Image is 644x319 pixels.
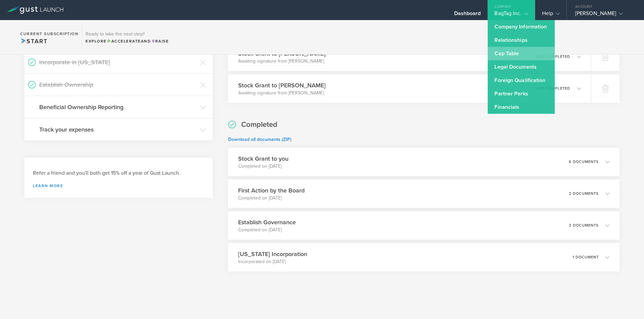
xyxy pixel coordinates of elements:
span: Accelerate [107,39,141,44]
h3: Ready to take the next step? [86,32,169,36]
h3: Establish Governance [238,218,296,227]
div: BagTag Inc. [494,10,528,20]
p: 6 documents [569,160,599,164]
h3: Stock Grant to you [238,154,288,163]
div: Explore [86,38,169,44]
h3: Refer a friend and you'll both get 15% off a year of Gust Launch. [33,169,204,177]
h3: First Action by the Board [238,186,305,195]
p: Incorporated on [DATE] [238,258,307,265]
div: Dashboard [454,10,481,20]
p: Awaiting signature from [PERSON_NAME] [238,90,326,96]
a: Download all documents (ZIP) [228,137,291,142]
span: Raise [151,39,169,44]
p: Completed on [DATE] [238,227,296,233]
h2: Current Subscription [20,32,78,36]
iframe: Chat Widget [610,287,644,319]
h2: Completed [241,120,277,130]
span: Start [20,37,47,45]
h3: Stock Grant to [PERSON_NAME] [238,81,326,90]
div: Help [542,10,560,20]
h3: Establish Ownership [39,80,197,89]
p: 2 documents [569,192,599,195]
a: Learn more [33,184,204,188]
span: and [107,39,151,44]
p: Awaiting signature from [PERSON_NAME] [238,58,326,65]
p: 1 document [573,255,599,259]
h3: Incorporate in [US_STATE] [39,58,197,67]
div: [PERSON_NAME] [575,10,632,20]
h3: Track your expenses [39,125,197,134]
h3: Beneficial Ownership Reporting [39,103,197,111]
p: Completed on [DATE] [238,163,288,170]
div: Ready to take the next step?ExploreAccelerateandRaise [82,27,172,48]
p: Completed on [DATE] [238,195,305,202]
p: 2 documents [569,224,599,227]
h3: [US_STATE] Incorporation [238,250,307,258]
